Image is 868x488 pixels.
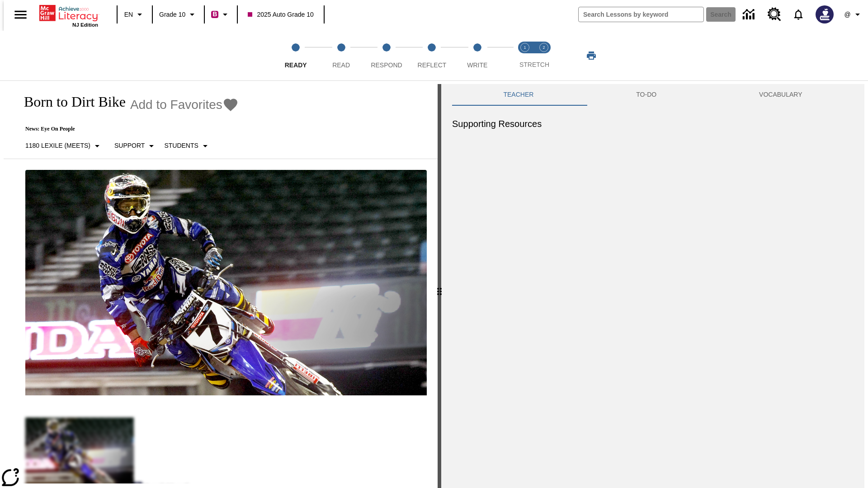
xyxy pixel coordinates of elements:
span: B [212,9,217,20]
span: NJ Edition [72,22,98,28]
button: Stretch Respond step 2 of 2 [531,31,557,80]
span: Reflect [418,61,447,69]
button: Open side menu [7,1,34,28]
p: Support [114,141,145,150]
span: Read [332,61,350,69]
p: News: Eye On People [14,126,239,132]
button: Add to Favorites - Born to Dirt Bike [130,97,239,113]
button: Select Student [160,138,214,154]
button: Select a new avatar [810,3,839,26]
img: Avatar [816,5,834,23]
input: search field [579,7,703,22]
button: Select Lexile, 1180 Lexile (Meets) [22,138,106,154]
p: 1180 Lexile (Meets) [25,141,90,150]
button: Respond step 3 of 5 [360,31,413,80]
span: @ [844,10,850,19]
button: Ready step 1 of 5 [269,31,322,80]
button: Scaffolds, Support [111,138,160,154]
img: Motocross racer James Stewart flies through the air on his dirt bike. [25,170,427,396]
h1: Born to Dirt Bike [14,94,126,110]
a: Resource Center, Will open in new tab [762,2,787,27]
div: Instructional Panel Tabs [452,84,854,106]
a: Data Center [737,2,762,27]
span: EN [124,10,133,19]
button: Stretch Read step 1 of 2 [512,31,538,80]
div: Home [39,3,98,28]
span: Write [467,61,487,69]
button: Language: EN, Select a language [120,6,149,23]
span: STRETCH [519,61,549,68]
span: Add to Favorites [130,98,222,112]
a: Notifications [787,3,810,26]
button: Boost Class color is violet red. Change class color [208,6,234,23]
button: Read step 2 of 5 [315,31,367,80]
button: VOCABULARY [708,84,854,106]
button: Write step 5 of 5 [451,31,504,80]
text: 2 [542,45,545,50]
button: Teacher [452,84,585,106]
div: Press Enter or Spacebar and then press right and left arrow keys to move the slider [438,84,441,488]
button: Print [577,47,606,64]
button: Profile/Settings [839,6,868,23]
h6: Supporting Resources [452,117,854,131]
div: activity [441,84,864,488]
p: Students [164,141,198,150]
span: 2025 Auto Grade 10 [248,10,313,19]
button: Reflect step 4 of 5 [406,31,458,80]
span: Grade 10 [159,10,185,19]
button: TO-DO [585,84,708,106]
span: Respond [371,61,402,69]
button: Grade: Grade 10, Select a grade [156,6,201,23]
div: reading [4,84,438,483]
span: Ready [285,61,307,69]
text: 1 [524,45,526,50]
